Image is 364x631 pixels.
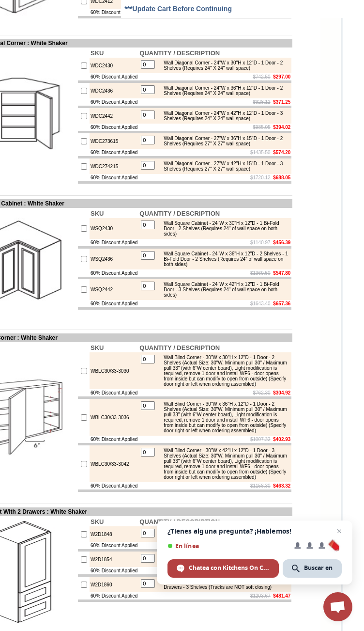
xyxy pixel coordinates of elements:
[139,210,220,217] b: QUANTITY / DESCRIPTION
[91,518,104,525] b: SKU
[159,85,289,96] div: Wall Diagonal Corner - 24"W x 36"H x 12"D - 1 Door - 2 Shelves (Requires 24" X 24" wall space)
[273,74,290,79] b: $297.00
[273,301,290,306] b: $657.36
[250,483,271,489] s: $1158.30
[250,593,271,599] s: $1203.67
[159,60,289,71] div: Wall Diagonal Corner - 24"W x 30"H x 12"D - 1 Door - 2 Shelves (Requires 24" X 24" wall space)
[90,436,138,443] td: 60% Discount Applied
[273,125,290,130] b: $394.02
[159,579,289,590] div: Wall Cabinet - 18"W x 60"H x 12"D - 1 Door - 2 Built in Drawers - 3 Shelves (Tracks are NOT soft ...
[140,44,165,54] td: Bellmonte Maple
[90,526,138,542] td: W2D1848
[90,83,138,98] td: WDC2436
[253,99,271,105] s: $928.12
[90,249,138,269] td: WSQ2436
[273,270,290,276] b: $547.80
[90,577,138,592] td: W2D1860
[139,344,220,351] b: QUANTITY / DESCRIPTION
[91,210,104,217] b: SKU
[90,239,138,246] td: 60% Discount Applied
[166,44,196,55] td: [PERSON_NAME] Blue Shaker
[90,552,138,567] td: W2D1854
[159,251,289,267] div: Wall Square Cabinet - 24"W x 36"H x 12"D - 2 Shelves - 1 Bi-Fold Door - 2 Shelves (Requires 24" o...
[90,567,138,574] td: 60% Discount Applied
[90,399,138,436] td: WBLC30/33-3036
[90,108,138,124] td: WDC2442
[273,175,290,180] b: $688.05
[323,592,352,621] a: Chat abierto
[159,282,289,298] div: Wall Square Cabinet - 24"W x 42"H x 12"D - 1 Bi-Fold Door - 3 Shelves (Requires 24" of wall space...
[273,150,290,155] b: $574.20
[90,98,138,106] td: 60% Discount Applied
[90,133,138,149] td: WDC273615
[159,448,289,480] div: Wall Blind Corner - 30"W x 42"H x 12"D - 1 Door - 3 Shelves (Actual Size: 30"W, Minimum pull 30" ...
[90,482,138,489] td: 60% Discount Applied
[26,44,51,54] td: Alabaster Shaker
[124,5,232,13] span: ***Update Cart Before Continuing
[253,74,271,79] s: $742.50
[159,401,289,433] div: Wall Blind Corner - 30"W x 36"H x 12"D - 1 Door - 2 Shelves (Actual Size: 30"W, Minimum pull 30" ...
[90,174,138,181] td: 60% Discount Applied
[283,559,342,578] span: Buscar en
[159,136,289,146] div: Wall Diagonal Corner - 27"W x 36"H x 15"D - 1 Door - 2 Shelves (Requires 27" X 27" wall space)
[90,300,138,307] td: 60% Discount Applied
[139,518,220,525] b: QUANTITY / DESCRIPTION
[273,483,290,489] b: $463.32
[114,44,138,54] td: Baycreek Gray
[250,301,271,306] s: $1643.40
[90,542,138,549] td: 60% Discount Applied
[273,437,290,442] b: $402.93
[11,1,78,10] a: Price Sheet View in PDF Format
[159,161,289,172] div: Wall Diagonal Corner - 27"W x 42"H x 15"D - 1 Door - 3 Shelves (Requires 27" X 27" wall space)
[90,592,138,599] td: 60% Discount Applied
[250,175,271,180] s: $1720.12
[159,355,289,387] div: Wall Blind Corner - 30"W x 30"H x 12"D - 1 Door - 2 Shelves (Actual Size: 30"W, Minimum pull 30" ...
[159,221,289,237] div: Wall Square Cabinet - 24"W x 30"H x 12"D - 1 Bi-Fold Door - 2 Shelves (Requires 24" of wall space...
[139,49,220,57] b: QUANTITY / DESCRIPTION
[90,269,138,277] td: 60% Discount Applied
[90,279,138,300] td: WSQ2442
[273,390,290,395] b: $304.92
[90,158,138,174] td: WDC274215
[91,49,104,57] b: SKU
[159,110,289,121] div: Wall Diagonal Corner - 24"W x 42"H x 12"D - 1 Door - 3 Shelves (Requires 24" X 24" wall space)
[167,527,342,535] span: ¿Tienes alguna pregunta? ¡Hablemos!
[250,150,271,155] s: $1435.50
[304,564,333,572] span: Buscar en
[83,44,113,55] td: [PERSON_NAME] White Shaker
[91,344,104,351] b: SKU
[253,390,271,395] s: $762.30
[90,389,138,396] td: 60% Discount Applied
[90,9,138,16] td: 60% Discount Applied
[11,4,78,9] b: Price Sheet View in PDF Format
[273,240,290,245] b: $456.39
[90,352,138,389] td: WBLC30/33-3030
[273,593,290,599] b: $481.47
[189,564,270,572] span: Chatea con Kitchens On Clearance
[250,240,271,245] s: $1140.97
[250,270,271,276] s: $1369.50
[90,124,138,131] td: 60% Discount Applied
[90,149,138,156] td: 60% Discount Applied
[90,58,138,73] td: WDC2430
[167,542,288,550] span: En línea
[90,73,138,80] td: 60% Discount Applied
[253,125,271,130] s: $985.05
[52,44,82,55] td: [PERSON_NAME] Yellow Walnut
[273,99,290,105] b: $371.25
[250,437,271,442] s: $1007.32
[90,218,138,239] td: WSQ2430
[167,559,279,578] span: Chatea con Kitchens On Clearance
[90,445,138,482] td: WBLC30/33-3042
[1,2,9,10] img: pdf.png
